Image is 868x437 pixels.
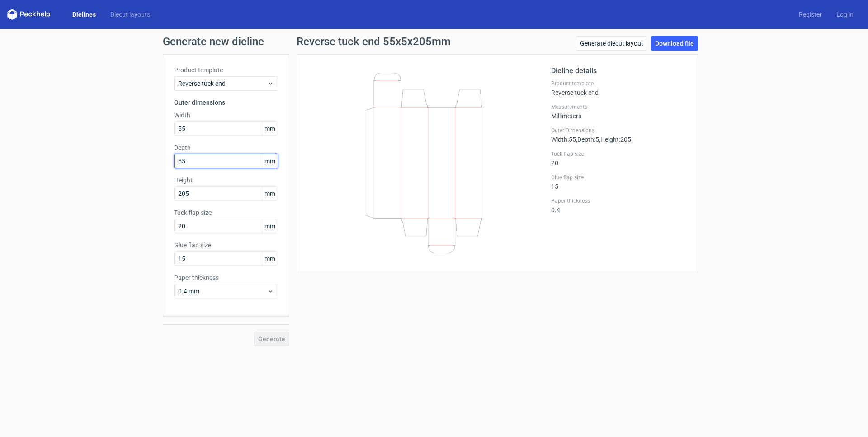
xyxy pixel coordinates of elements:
div: 15 [551,174,687,190]
label: Tuck flap size [174,208,278,217]
a: Download file [651,36,698,51]
label: Height [174,176,278,185]
div: Reverse tuck end [551,80,687,96]
a: Log in [829,10,861,19]
span: 0.4 mm [178,287,267,296]
div: 0.4 [551,197,687,214]
label: Outer Dimensions [551,127,687,134]
a: Register [792,10,829,19]
span: Width : 55 [551,136,576,143]
span: , Height : 205 [599,136,631,143]
div: Millimeters [551,103,687,120]
label: Paper thickness [174,273,278,282]
span: Reverse tuck end [178,79,267,88]
span: mm [262,219,278,233]
span: mm [262,154,278,168]
h3: Outer dimensions [174,98,278,107]
label: Measurements [551,103,687,111]
h1: Reverse tuck end 55x5x205mm [297,36,451,47]
label: Depth [174,143,278,152]
label: Width [174,111,278,120]
label: Paper thickness [551,197,687,205]
label: Product template [174,65,278,74]
label: Tuck flap size [551,150,687,158]
h1: Generate new dieline [163,36,705,47]
a: Dielines [65,10,103,19]
label: Product template [551,80,687,87]
span: mm [262,187,278,200]
h2: Dieline details [551,65,687,76]
label: Glue flap size [174,241,278,250]
label: Glue flap size [551,174,687,181]
span: mm [262,122,278,135]
a: Generate diecut layout [576,36,647,51]
div: 20 [551,150,687,167]
a: Diecut layouts [103,10,157,19]
span: , Depth : 5 [576,136,599,143]
span: mm [262,252,278,265]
